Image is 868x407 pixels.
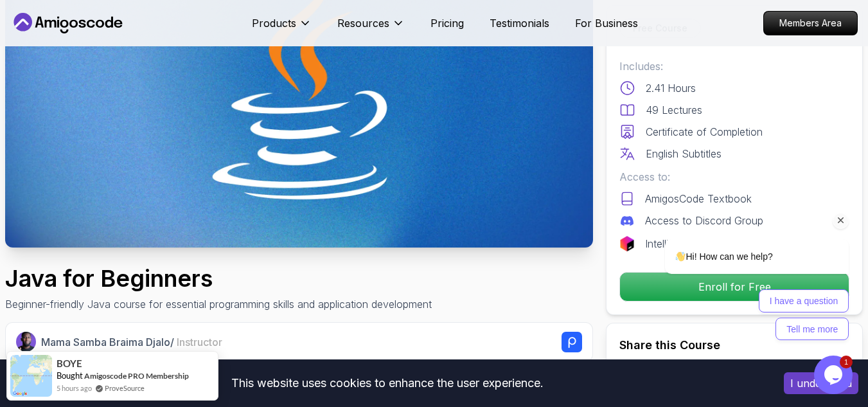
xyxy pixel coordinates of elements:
[619,336,849,354] h2: Share this Course
[337,15,405,41] button: Resources
[430,15,464,31] a: Pricing
[619,236,635,251] img: jetbrains logo
[620,273,849,301] p: Enroll for Free
[763,11,858,35] a: Members Area
[177,336,222,348] span: Instructor
[5,266,432,291] h1: Java for Beginners
[5,296,432,312] p: Beginner-friendly Java course for essential programming skills and application development
[57,358,82,369] span: BOYE
[646,102,702,118] p: 49 Lectures
[84,371,189,381] a: Amigoscode PRO Membership
[57,383,92,393] span: 5 hours ago
[252,15,312,41] button: Products
[105,383,145,393] a: ProveSource
[619,169,849,185] p: Access to:
[646,80,696,96] p: 2.41 Hours
[764,12,857,35] p: Members Area
[490,15,549,31] a: Testimonials
[10,369,765,397] div: This website uses cookies to enhance the user experience.
[784,372,858,394] button: Accept cookies
[619,272,849,302] button: Enroll for Free
[337,15,389,31] p: Resources
[624,123,855,349] iframe: chat widget
[252,15,296,31] p: Products
[41,334,222,350] p: Mama Samba Braima Djalo /
[10,355,52,397] img: provesource social proof notification image
[57,370,83,381] span: Bought
[575,15,638,31] a: For Business
[619,59,849,74] p: Includes:
[16,332,36,352] img: Nelson Djalo
[814,356,855,394] iframe: chat widget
